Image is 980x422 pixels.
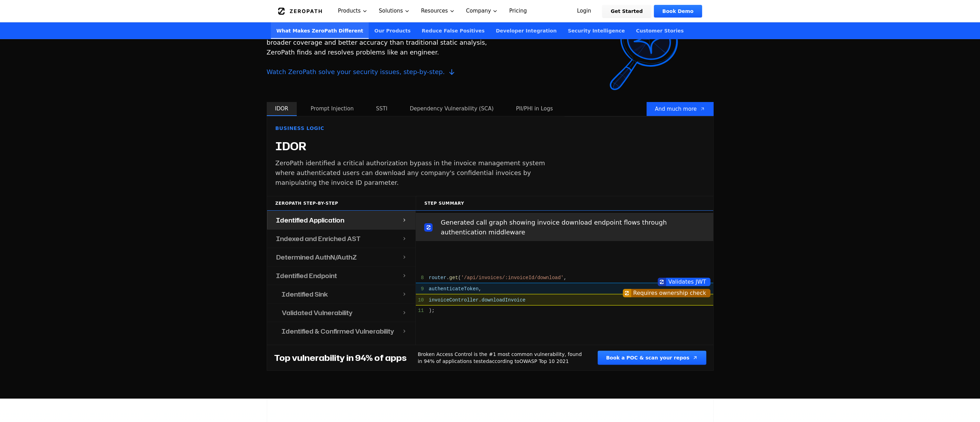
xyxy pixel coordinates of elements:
h4: Identified Endpoint [276,271,337,281]
a: Our Products [369,22,416,39]
h4: Identified & Confirmed Vulnerability [282,326,394,336]
span: ) [429,308,432,313]
span: 10 [418,295,429,305]
h4: Top vulnerability in 94% of apps [274,352,407,363]
a: Reduce False Positives [416,22,490,39]
button: Identified & Confirmed Vulnerability [267,322,415,340]
span: ; [432,308,434,313]
h4: IDOR [275,140,307,153]
div: ZeroPath Step-by-Step [267,196,416,211]
button: Prompt Injection [302,102,362,116]
button: Identified Sink [267,285,415,304]
button: Indexed and Enriched AST [267,230,415,248]
button: Validated Vulnerability [267,304,415,322]
button: Identified Endpoint [267,267,415,285]
span: invoiceController [429,297,479,303]
span: Business Logic [275,125,324,132]
h4: Determined AuthN/AuthZ [276,252,357,262]
p: ZeroPath identified a critical authorization bypass in the invoice management system where authen... [275,158,556,188]
a: And much more [647,102,714,116]
button: IDOR [267,102,297,116]
span: Watch ZeroPath solve your security issues, step-by-step. [267,67,501,77]
button: PII/PHI in Logs [508,102,561,116]
h4: Identified Application [276,215,344,225]
div: Step Summary [416,196,713,211]
a: Customer Stories [631,22,690,39]
span: 8 [418,273,429,283]
span: authenticateToken [429,286,479,292]
a: Book Demo [654,5,702,17]
button: Determined AuthN/AuthZ [267,248,415,267]
a: What Makes ZeroPath Different [271,22,369,39]
div: Requires ownership check [631,289,710,297]
span: , [479,286,481,292]
a: Developer Integration [490,22,562,39]
span: downloadInvoice [481,297,525,303]
button: Book a POC & scan your repos [598,351,706,365]
p: Broken Access Control is the #1 most common vulnerability, found in 94% of applications tested ac... [418,351,587,365]
h4: Identified Sink [282,289,328,299]
span: , [564,275,567,281]
span: . [479,297,481,303]
button: SSTI [368,102,396,116]
a: OWASP Top 10 2021 [520,358,569,364]
a: Security Intelligence [562,22,630,39]
span: . [446,275,449,281]
span: ( [458,275,461,281]
span: get [449,275,458,281]
div: Generated call graph showing invoice download endpoint flows through authentication middleware [416,213,713,241]
h4: Validated Vulnerability [282,308,353,318]
button: Dependency Vulnerability (SCA) [401,102,502,116]
div: Validates JWT [666,278,710,286]
p: With broader coverage and better accuracy than traditional static analysis, ZeroPath finds and re... [267,28,501,77]
a: Login [569,5,600,17]
h4: Indexed and Enriched AST [276,234,361,243]
span: 11 [418,306,429,315]
button: Identified Application [267,211,415,230]
a: Get Started [602,5,651,17]
span: '/api/invoices/:invoiceId/download' [461,275,563,281]
span: router [429,275,446,281]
